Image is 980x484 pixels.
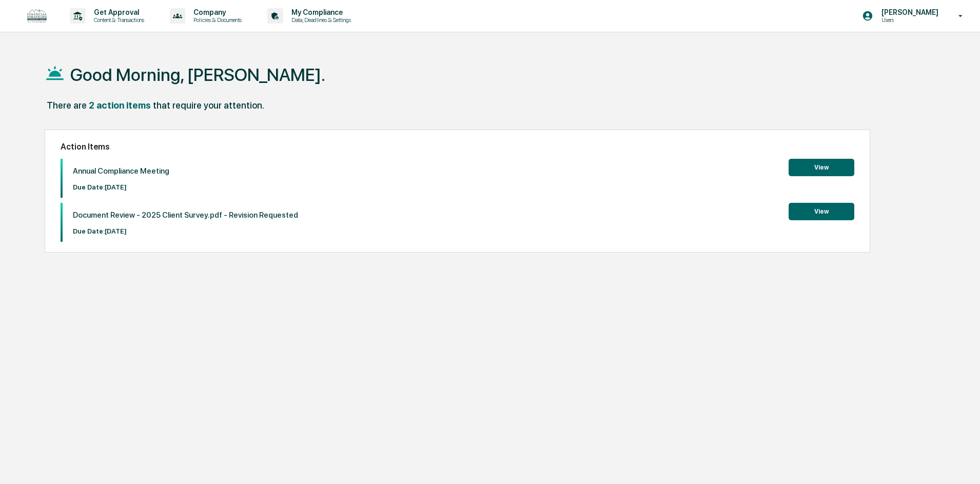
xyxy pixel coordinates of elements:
a: View [789,206,854,216]
p: Due Date: [DATE] [73,227,298,235]
p: [PERSON_NAME] [873,8,944,16]
p: Annual Compliance Meeting [73,166,169,176]
p: Document Review - 2025 Client Survey.pdf - Revision Requested [73,211,298,220]
p: Policies & Documents [185,16,247,24]
h1: Good Morning, [PERSON_NAME]. [70,65,325,85]
div: 2 action items [89,100,151,111]
button: View [789,203,854,220]
img: logo [25,7,49,26]
h2: Action Items [61,142,854,152]
a: View [789,162,854,172]
button: View [789,159,854,176]
p: My Compliance [283,8,356,16]
p: Content & Transactions [86,16,149,24]
p: Company [185,8,247,16]
p: Data, Deadlines & Settings [283,16,356,24]
p: Due Date: [DATE] [73,183,169,191]
p: Users [873,16,944,24]
div: There are [47,100,87,111]
p: Get Approval [86,8,149,16]
div: that require your attention. [153,100,264,111]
